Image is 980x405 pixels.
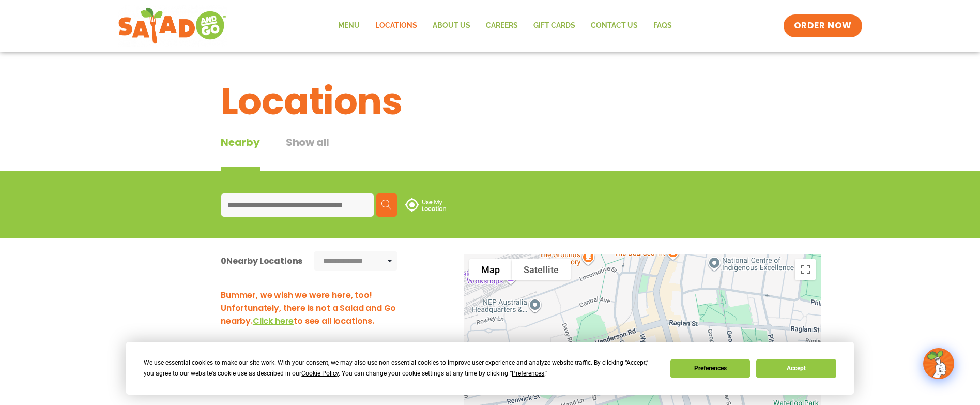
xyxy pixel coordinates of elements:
div: Nearby Locations [221,254,302,267]
button: Show satellite imagery [512,259,571,280]
img: new-SAG-logo-768×292 [118,5,227,47]
a: FAQs [646,14,680,38]
a: Locations [367,14,425,38]
h3: Bummer, we wish we were here, too! Unfortunately, there is not a Salad and Go nearby. to see all ... [221,289,443,327]
a: About Us [425,14,478,38]
div: Cookie Consent Prompt [126,342,854,395]
img: search.svg [381,200,392,210]
img: wpChatIcon [924,349,953,378]
button: Toggle fullscreen view [795,259,816,280]
h1: Locations [221,73,759,129]
a: ORDER NOW [784,14,862,37]
button: Accept [756,359,836,378]
button: Show all [286,134,329,171]
span: ORDER NOW [794,20,852,32]
span: Cookie Policy [301,370,339,377]
a: Menu [330,14,367,38]
button: Show street map [469,259,512,280]
span: Preferences [512,370,544,377]
img: use-location.svg [405,198,446,212]
div: We use essential cookies to make our site work. With your consent, we may also use non-essential ... [144,357,658,379]
div: Nearby [221,134,260,171]
a: Careers [478,14,526,38]
nav: Menu [330,14,680,38]
div: Tabbed content [221,134,355,171]
span: Click here [253,315,294,327]
a: Contact Us [583,14,646,38]
a: GIFT CARDS [526,14,583,38]
button: Preferences [670,359,750,378]
span: 0 [221,255,226,267]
